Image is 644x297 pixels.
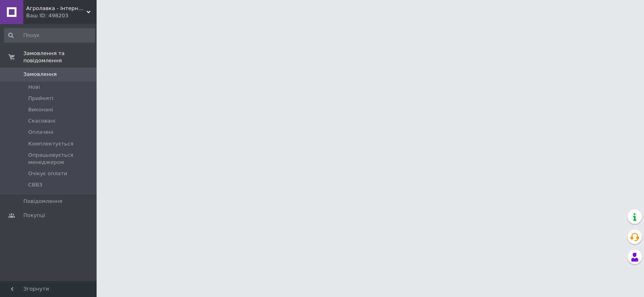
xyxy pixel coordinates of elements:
[28,84,40,91] span: Нові
[23,212,45,219] span: Покупці
[28,95,53,102] span: Прийняті
[28,170,67,177] span: Очікує оплати
[28,181,42,188] span: СВВЗ
[23,50,97,64] span: Замовлення та повідомлення
[28,106,53,113] span: Виконані
[23,71,57,78] span: Замовлення
[23,198,62,205] span: Повідомлення
[4,28,95,43] input: Пошук
[28,140,73,147] span: Комплектується
[26,5,87,12] span: Агролавка - Інтернет-магазин
[28,152,94,166] span: Опрацьовується менеджером
[26,12,97,19] div: Ваш ID: 498203
[28,129,54,136] span: Оплачені
[28,117,56,125] span: Скасовані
